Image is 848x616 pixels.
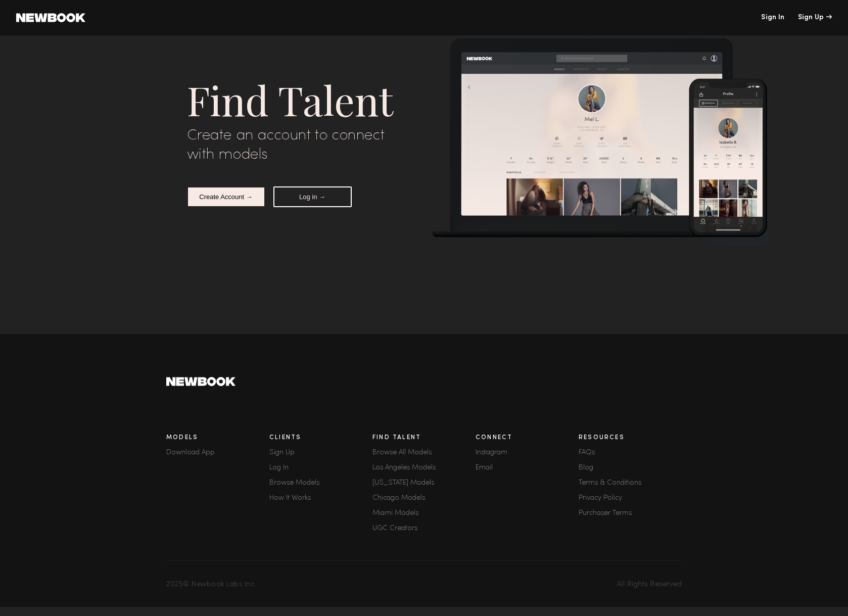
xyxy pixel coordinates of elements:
a: Browse Models [269,480,372,487]
a: [US_STATE] Models [372,480,476,487]
a: Purchaser Terms [579,510,682,517]
a: Instagram [476,449,579,456]
img: devices.png [432,38,769,245]
a: Email [476,464,579,471]
a: Log In [269,464,372,471]
h3: Models [166,435,269,441]
span: 2025 © Newbook Labs Inc. [166,581,256,588]
a: Miami Models [372,510,476,517]
a: UGC Creators [372,525,476,532]
h3: Find Talent [372,435,476,441]
h3: Clients [269,435,372,441]
a: Sign In [761,14,784,21]
div: Find Talent [187,72,417,126]
a: Privacy Policy [579,495,682,502]
a: How It Works [269,495,372,502]
h3: Connect [476,435,579,441]
a: Browse All Models [372,449,476,456]
a: Chicago Models [372,495,476,502]
a: Download App [166,449,269,456]
span: All Rights Reserved [617,581,682,588]
div: Sign Up [798,14,832,21]
div: Sign Up [269,449,372,456]
a: Blog [579,464,682,471]
a: FAQs [579,449,682,456]
a: Los Angeles Models [372,464,476,471]
h3: Resources [579,435,682,441]
a: Terms & Conditions [579,480,682,487]
button: Create Account → [187,186,265,207]
button: Log in → [273,186,352,207]
div: Create an account to connect with models [187,126,417,164]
